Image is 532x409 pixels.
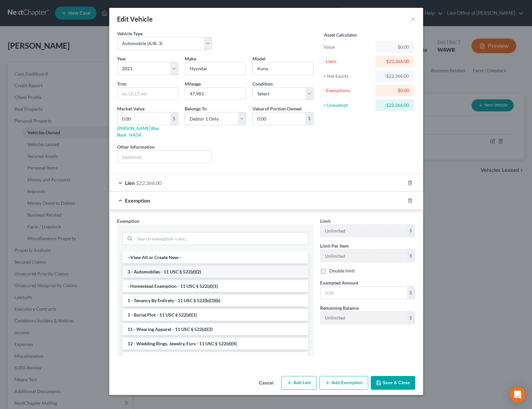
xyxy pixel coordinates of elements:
[381,44,409,50] div: $0.00
[323,73,373,79] div: = Net Equity
[407,312,415,324] div: $
[185,56,196,61] span: Make
[324,31,357,38] label: Asset Calculator
[170,112,178,125] div: $
[117,80,127,87] label: Trim
[320,280,358,286] span: Exempted Amount
[122,266,308,278] li: 3 - Automobiles - 11 USC § 522(d)(2)
[117,14,153,24] div: Edit Vehicle
[117,105,145,112] label: Market Value
[125,197,150,204] span: Exemption
[319,376,368,390] button: Add Exemption
[253,62,313,75] input: ex. Altima
[510,387,525,402] div: Open Intercom Messenger
[117,218,139,224] span: Exemption
[125,180,135,186] span: Lien
[320,304,359,311] label: Remaining Balance
[185,106,207,111] span: Belongs To
[185,80,201,87] label: Mileage
[252,105,301,112] label: Value of Portion Owned
[381,58,409,65] div: $22,366.00
[136,180,162,186] span: $22,366.00
[320,286,407,299] input: 0.00
[381,102,409,108] div: -$22,366.00
[117,143,155,150] label: Other Information
[320,242,349,249] label: Limit Per Item
[323,102,373,108] div: = Unexempt
[117,125,159,138] a: [PERSON_NAME] Blue Book
[381,73,409,79] div: -$22,366.00
[122,295,308,306] li: 1 - Tenancy By Entirety - 11 USC § 522(b)(3)(b)
[135,233,308,245] input: Search exemption rules...
[122,309,308,321] li: 1 - Burial Plot - 11 USC § 522(d)(1)
[122,280,308,292] li: - Homestead Exemption - 11 USC § 522(d)(1)
[320,218,331,224] span: Limit
[117,151,212,163] input: (optional)
[320,225,407,237] input: --
[371,376,415,390] button: Save & Close
[320,312,407,324] input: --
[185,62,246,75] input: ex. Nissan
[252,80,273,87] label: Condition
[329,268,355,274] label: Double limit
[411,15,415,23] button: ×
[122,352,308,364] li: 13 - Animals & Livestock - 11 USC § 522(d)(3)
[122,252,308,263] li: --View All or Create New--
[122,338,308,350] li: 12 - Wedding Rings, Jewelry, Furs - 11 USC § 522(d)(4)
[323,87,373,94] div: - Exemptions
[117,30,143,37] label: Vehicle Type
[320,250,407,262] input: --
[117,55,126,62] label: Year
[305,112,313,125] div: $
[254,377,279,390] button: Cancel
[253,112,305,125] input: 0.00
[407,286,415,299] div: $
[117,88,178,100] input: ex. LS, LT, etc
[407,225,415,237] div: $
[323,44,373,50] div: Value
[129,132,142,138] a: NADA
[122,323,308,335] li: 11 - Wearing Apparel - 11 USC § 522(d)(3)
[185,88,246,100] input: --
[117,112,170,125] input: 0.00
[323,58,373,65] div: - Liens
[281,376,317,390] button: Add Lien
[381,87,409,94] div: $0.00
[252,55,266,62] label: Model
[407,250,415,262] div: $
